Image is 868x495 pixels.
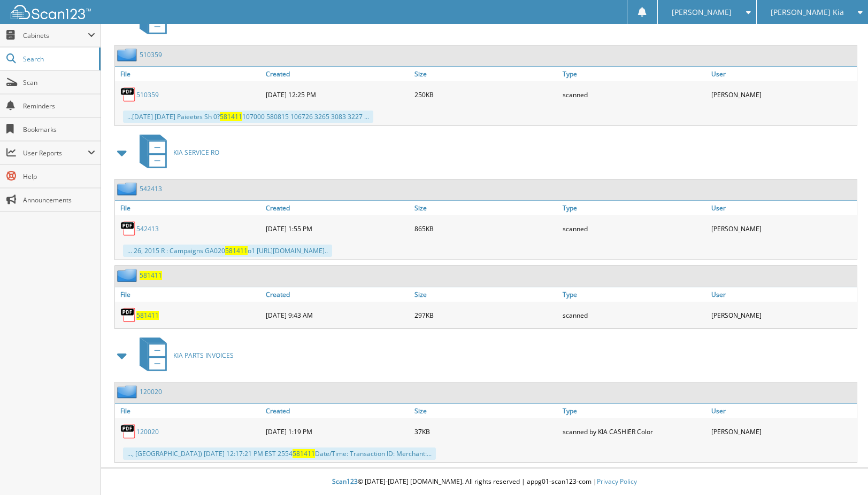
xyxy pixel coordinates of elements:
span: Scan123 [332,477,358,486]
span: 581411 [225,246,248,255]
a: Type [560,201,708,215]
span: Reminders [23,101,95,111]
a: 510359 [140,50,162,59]
span: Bookmarks [23,125,95,134]
img: PDF.png [120,87,136,103]
div: [DATE] 1:19 PM [263,421,411,442]
img: folder2.png [117,48,140,61]
span: KIA PARTS INVOICES [173,351,234,360]
a: File [115,201,263,215]
div: [PERSON_NAME] [709,218,857,239]
img: PDF.png [120,423,136,439]
span: 581411 [293,449,315,458]
div: [PERSON_NAME] [709,421,857,442]
a: KIA SERVICE RO [133,131,219,174]
a: Type [560,287,708,302]
a: Size [412,404,560,418]
img: PDF.png [120,307,136,323]
div: ...[DATE] [DATE] Paieetes Sh 0? 107000 580815 106726 3265 3083 3227 ... [123,111,373,123]
div: 297KB [412,304,560,326]
div: scanned [560,304,708,326]
a: 510359 [136,90,159,99]
img: folder2.png [117,182,140,195]
a: User [709,287,857,302]
a: Created [263,67,411,81]
span: Search [23,54,94,64]
div: 37KB [412,421,560,442]
a: File [115,287,263,302]
span: Help [23,172,95,181]
span: KIA SERVICE RO [173,148,219,157]
a: File [115,404,263,418]
a: 581411 [136,311,159,320]
div: [DATE] 1:55 PM [263,218,411,239]
span: Cabinets [23,31,88,40]
div: 250KB [412,84,560,105]
a: Type [560,67,708,81]
img: PDF.png [120,221,136,237]
img: folder2.png [117,385,140,398]
a: 581411 [140,271,162,280]
a: Size [412,67,560,81]
a: User [709,201,857,215]
span: 581411 [220,112,242,121]
div: scanned [560,84,708,105]
img: scan123-logo-white.svg [11,5,91,19]
a: Type [560,404,708,418]
span: [PERSON_NAME] [672,9,732,15]
div: [PERSON_NAME] [709,304,857,326]
a: User [709,404,857,418]
span: Scan [23,78,95,87]
a: Created [263,201,411,215]
a: Size [412,201,560,215]
div: ..., [GEOGRAPHIC_DATA]) [DATE] 12:17:21 PM EST 2554 Date/Time: Transaction ID: Merchant:... [123,447,436,460]
div: scanned [560,218,708,239]
a: KIA PARTS INVOICES [133,334,234,376]
div: © [DATE]-[DATE] [DOMAIN_NAME]. All rights reserved | appg01-scan123-com | [101,469,868,495]
img: folder2.png [117,269,140,282]
div: [PERSON_NAME] [709,84,857,105]
span: Announcements [23,195,95,205]
a: 542413 [136,224,159,233]
a: 542413 [140,184,162,193]
a: Created [263,404,411,418]
iframe: Chat Widget [815,444,868,495]
div: 865KB [412,218,560,239]
a: Created [263,287,411,302]
div: [DATE] 12:25 PM [263,84,411,105]
div: scanned by KIA CASHIER Color [560,421,708,442]
span: User Reports [23,148,88,158]
a: User [709,67,857,81]
div: ... 26, 2015 R : Campaigns GA020 o1 [URL][DOMAIN_NAME].. [123,245,332,257]
span: [PERSON_NAME] Kia [771,9,844,15]
a: Size [412,287,560,302]
a: 120020 [136,427,159,436]
a: File [115,67,263,81]
div: [DATE] 9:43 AM [263,304,411,326]
a: Privacy Policy [597,477,637,486]
a: 120020 [140,387,162,396]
